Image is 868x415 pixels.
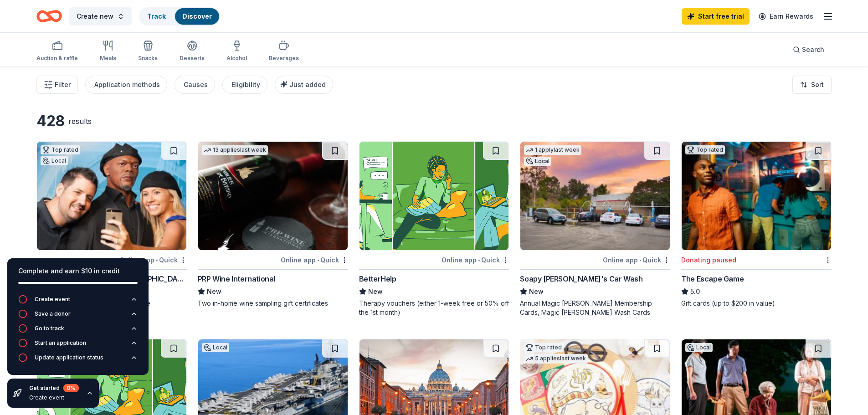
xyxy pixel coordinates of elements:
[681,273,744,284] div: The Escape Game
[36,55,78,62] div: Auction & raffle
[35,339,86,347] div: Start an application
[802,44,824,55] span: Search
[289,81,326,88] span: Just added
[198,299,348,308] div: Two in-home wine sampling gift certificates
[792,76,832,94] button: Sort
[35,296,70,303] div: Create event
[85,76,167,94] button: Application methods
[35,325,64,332] div: Go to track
[35,310,71,318] div: Save a donor
[156,256,158,264] span: •
[520,273,642,284] div: Soapy [PERSON_NAME]'s Car Wash
[55,79,71,90] span: Filter
[524,145,581,155] div: 1 apply last week
[442,254,509,266] div: Online app Quick
[36,5,62,27] a: Home
[100,36,116,67] button: Meals
[685,343,713,352] div: Local
[18,324,138,338] button: Go to track
[682,142,831,250] img: Image for The Escape Game
[77,11,113,22] span: Create new
[359,141,509,317] a: Image for BetterHelpOnline app•QuickBetterHelpNewTherapy vouchers (either 1-week free or 50% off ...
[359,299,509,317] div: Therapy vouchers (either 1-week free or 50% off the 1st month)
[139,7,220,26] button: TrackDiscover
[138,55,158,62] div: Snacks
[359,273,396,284] div: BetterHelp
[690,286,700,297] span: 5.0
[180,55,205,62] div: Desserts
[29,394,79,401] div: Create event
[478,256,480,264] span: •
[529,286,544,297] span: New
[198,141,348,308] a: Image for PRP Wine International13 applieslast weekOnline app•QuickPRP Wine InternationalNewTwo i...
[41,156,68,165] div: Local
[222,76,267,94] button: Eligibility
[639,256,641,264] span: •
[18,353,138,368] button: Update application status
[36,76,78,94] button: Filter
[18,295,138,309] button: Create event
[231,79,260,90] div: Eligibility
[202,145,268,155] div: 13 applies last week
[360,142,509,250] img: Image for BetterHelp
[682,8,750,25] a: Start free trial
[368,286,383,297] span: New
[182,12,212,20] a: Discover
[202,343,229,352] div: Local
[180,36,205,67] button: Desserts
[68,116,92,127] div: results
[275,76,333,94] button: Just added
[317,256,319,264] span: •
[37,142,186,250] img: Image for Hollywood Wax Museum (Hollywood)
[198,142,348,250] img: Image for PRP Wine International
[681,299,832,308] div: Gift cards (up to $200 in value)
[520,142,670,250] img: Image for Soapy Joe's Car Wash
[100,55,116,62] div: Meals
[753,8,819,25] a: Earn Rewards
[198,273,275,284] div: PRP Wine International
[69,7,132,26] button: Create new
[63,384,79,392] div: 0 %
[41,145,80,154] div: Top rated
[226,55,247,62] div: Alcohol
[524,343,564,352] div: Top rated
[603,254,670,266] div: Online app Quick
[281,254,348,266] div: Online app Quick
[94,79,160,90] div: Application methods
[681,255,736,266] div: Donating paused
[138,36,158,67] button: Snacks
[175,76,215,94] button: Causes
[18,266,138,277] div: Complete and earn $10 in credit
[184,79,208,90] div: Causes
[269,55,299,62] div: Beverages
[520,141,670,317] a: Image for Soapy Joe's Car Wash1 applylast weekLocalOnline app•QuickSoapy [PERSON_NAME]'s Car Wash...
[35,354,103,361] div: Update application status
[226,36,247,67] button: Alcohol
[524,354,588,364] div: 5 applies last week
[36,36,78,67] button: Auction & raffle
[520,299,670,317] div: Annual Magic [PERSON_NAME] Membership Cards, Magic [PERSON_NAME] Wash Cards
[36,141,187,317] a: Image for Hollywood Wax Museum (Hollywood)Top ratedLocalOnline app•Quick[GEOGRAPHIC_DATA] ([GEOGR...
[147,12,166,20] a: Track
[685,145,725,154] div: Top rated
[811,79,824,90] span: Sort
[18,309,138,324] button: Save a donor
[786,41,832,59] button: Search
[29,384,79,392] div: Get started
[36,112,65,130] div: 428
[18,338,138,353] button: Start an application
[681,141,832,308] a: Image for The Escape GameTop ratedDonating pausedThe Escape Game5.0Gift cards (up to $200 in value)
[524,157,551,166] div: Local
[269,36,299,67] button: Beverages
[207,286,221,297] span: New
